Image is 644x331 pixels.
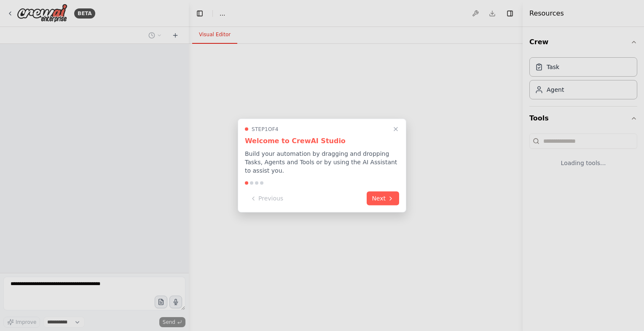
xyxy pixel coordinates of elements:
[245,136,399,146] h3: Welcome to CrewAI Studio
[245,149,399,175] p: Build your automation by dragging and dropping Tasks, Agents and Tools or by using the AI Assista...
[194,8,206,19] button: Hide left sidebar
[391,124,401,134] button: Close walkthrough
[367,192,399,206] button: Next
[252,126,279,133] span: Step 1 of 4
[245,192,288,206] button: Previous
